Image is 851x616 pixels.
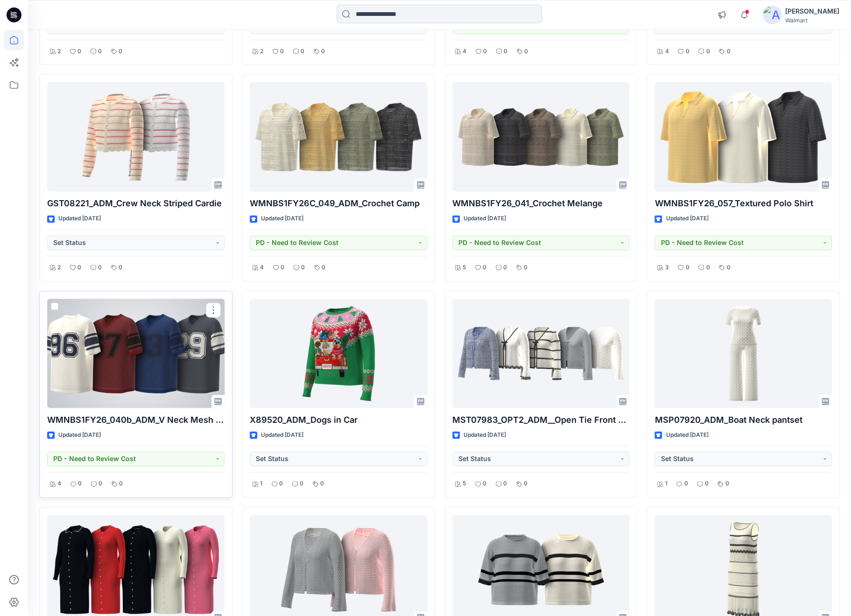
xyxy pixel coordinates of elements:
p: 0 [322,263,325,273]
p: 4 [463,47,466,56]
p: WMNBS1FY26_041_Crochet Melange [452,197,630,210]
p: 0 [483,263,486,273]
p: 0 [280,47,284,56]
p: Updated [DATE] [666,214,708,224]
p: WMNBS1FY26_057_Textured Polo Shirt [654,197,832,210]
p: 0 [279,479,283,489]
p: 2 [57,47,61,56]
p: WMNBS1FY26_040b_ADM_V Neck Mesh Boxy Tee [47,413,225,427]
p: 0 [524,263,527,273]
p: 4 [665,47,668,56]
p: 2 [260,47,263,56]
p: 0 [300,479,303,489]
p: 0 [706,263,710,273]
p: 0 [704,479,708,489]
p: 0 [301,263,305,273]
a: GST08221_ADM_Crew Neck Striped Cardie [47,82,225,191]
p: WMNBS1FY26C_049_ADM_Crochet Camp [250,197,427,210]
img: avatar [763,6,781,24]
div: Walmart [785,17,839,24]
p: 0 [77,47,81,56]
p: 0 [119,263,122,273]
div: [PERSON_NAME] [785,6,839,17]
p: 0 [98,47,102,56]
p: 0 [524,47,528,56]
p: 0 [320,479,324,489]
p: 5 [463,479,466,489]
p: 3 [665,263,668,273]
p: 4 [260,263,264,273]
p: 0 [706,47,710,56]
p: 0 [503,263,507,273]
a: WMNBS1FY26C_049_ADM_Crochet Camp [250,82,427,191]
a: MSP07920_ADM_Boat Neck pantset [654,299,832,408]
p: Updated [DATE] [58,430,101,440]
p: 0 [726,47,730,56]
a: X89520_ADM_Dogs in Car [250,299,427,408]
p: MSP07920_ADM_Boat Neck pantset [654,413,832,427]
p: X89520_ADM_Dogs in Car [250,413,427,427]
p: 0 [483,47,487,56]
p: 0 [281,263,284,273]
p: Updated [DATE] [666,430,708,440]
p: 0 [725,479,729,489]
p: 0 [119,47,122,56]
p: Updated [DATE] [261,430,303,440]
p: 0 [504,47,507,56]
p: 1 [665,479,667,489]
p: Updated [DATE] [58,214,101,224]
p: 0 [503,479,507,489]
p: 0 [684,479,688,489]
p: 4 [57,479,61,489]
p: 0 [483,479,486,489]
a: MST07983_OPT2_ADM__Open Tie Front Shrug [452,299,630,408]
p: Updated [DATE] [464,214,506,224]
p: 0 [78,479,82,489]
p: MST07983_OPT2_ADM__Open Tie Front Shrug [452,413,630,427]
a: WMNBS1FY26_040b_ADM_V Neck Mesh Boxy Tee [47,299,225,408]
p: 0 [77,263,81,273]
p: 0 [685,47,689,56]
a: WMNBS1FY26_057_Textured Polo Shirt [654,82,832,191]
p: Updated [DATE] [464,430,506,440]
p: 0 [524,479,527,489]
p: 0 [301,47,304,56]
p: 0 [119,479,123,489]
p: 0 [685,263,689,273]
p: 2 [57,263,61,273]
p: 0 [321,47,325,56]
a: WMNBS1FY26_041_Crochet Melange [452,82,630,191]
p: Updated [DATE] [261,214,303,224]
p: 0 [98,263,102,273]
p: GST08221_ADM_Crew Neck Striped Cardie [47,197,225,210]
p: 5 [463,263,466,273]
p: 0 [98,479,102,489]
p: 1 [260,479,262,489]
p: 0 [726,263,730,273]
